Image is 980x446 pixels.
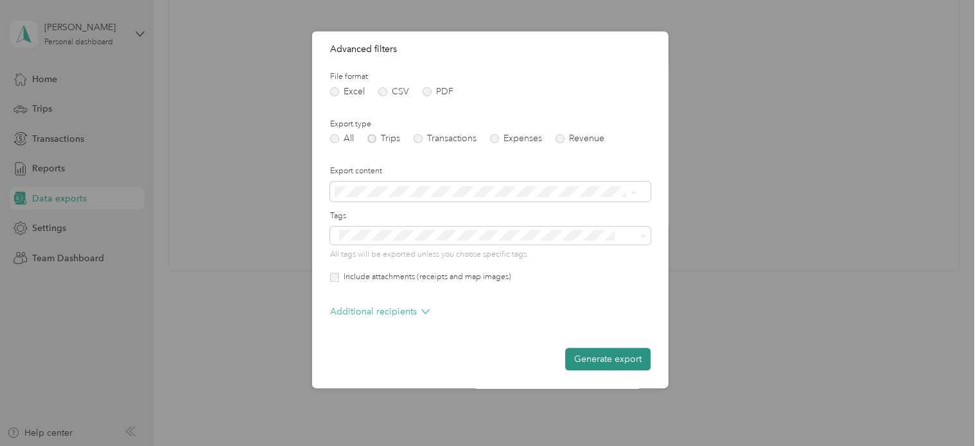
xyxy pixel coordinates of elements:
[908,374,980,446] iframe: Everlance-gr Chat Button Frame
[330,305,430,318] p: Additional recipients
[414,134,477,143] label: Transactions
[330,87,365,96] label: Excel
[490,134,542,143] label: Expenses
[556,134,604,143] label: Revenue
[330,42,651,56] p: Advanced filters
[330,249,651,261] p: All tags will be exported unless you choose specific tags.
[330,166,651,177] label: Export content
[565,348,651,370] button: Generate export
[330,134,354,143] label: All
[339,271,511,283] label: Include attachments (receipts and map images)
[330,119,651,130] label: Export type
[367,134,400,143] label: Trips
[330,71,651,83] label: File format
[378,87,409,96] label: CSV
[330,210,651,222] label: Tags
[423,87,453,96] label: PDF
